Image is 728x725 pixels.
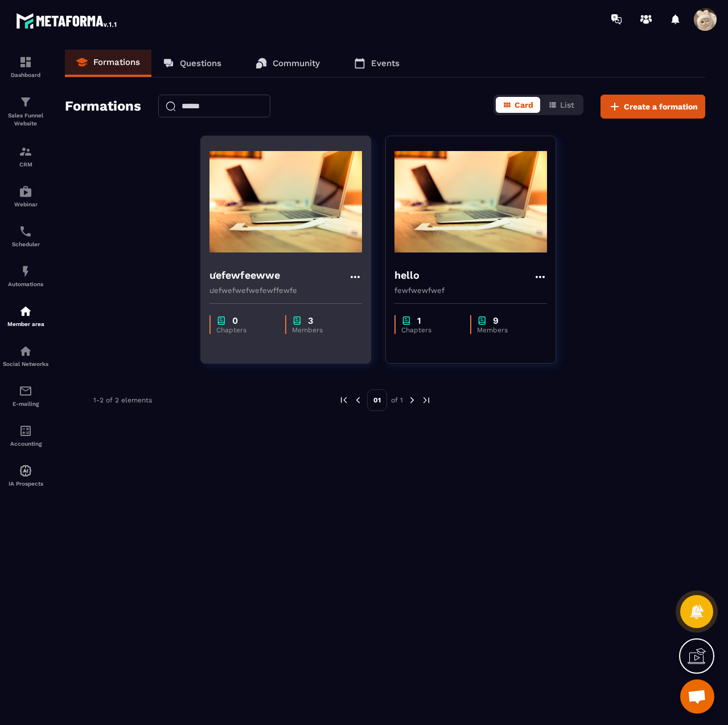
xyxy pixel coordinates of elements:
[3,480,48,487] p: IA Prospects
[19,304,32,318] img: automations
[16,10,118,31] img: logo
[385,136,570,378] a: formation-backgroundhellofewfwewfwefchapter1Chapterschapter9Members
[343,50,411,77] a: Events
[93,396,152,404] p: 1-2 of 2 elements
[19,424,32,438] img: accountant
[65,95,141,119] h2: Formations
[3,176,48,216] a: automationsautomationsWebinar
[3,401,48,407] p: E-mailing
[19,145,32,158] img: formation
[209,267,281,283] h4: ưefewfeewwe
[209,145,362,259] img: formation-background
[371,58,400,68] p: Events
[65,50,151,77] a: Formations
[601,95,705,119] button: Create a formation
[3,241,48,247] p: Scheduler
[417,315,421,326] p: 1
[3,281,48,287] p: Automations
[477,326,536,334] p: Members
[200,136,385,378] a: formation-backgroundưefewfeewweưefwefwefwefewffewfechapter0Chapterschapter3Members
[232,315,238,326] p: 0
[19,95,32,109] img: formation
[209,286,362,295] p: ưefwefwefwefewffewfe
[19,264,32,278] img: automations
[394,267,420,283] h4: hello
[353,395,363,405] img: prev
[151,50,233,77] a: Questions
[3,416,48,455] a: accountantaccountantAccounting
[624,101,698,112] span: Create a formation
[493,315,499,326] p: 9
[3,256,48,296] a: automationsautomationsAutomations
[93,57,140,67] p: Formations
[292,315,302,326] img: chapter
[216,315,227,326] img: chapter
[394,286,547,295] p: fewfwewfwef
[407,395,417,405] img: next
[273,58,320,68] p: Community
[394,145,547,259] img: formation-background
[19,464,32,478] img: automations
[3,321,48,327] p: Member area
[19,344,32,358] img: social-network
[421,395,431,405] img: next
[3,296,48,336] a: automationsautomationsMember area
[3,361,48,367] p: Social Networks
[515,100,533,109] span: Card
[3,136,48,176] a: formationformationCRM
[367,389,387,411] p: 01
[560,100,574,109] span: List
[401,315,412,326] img: chapter
[3,201,48,207] p: Webinar
[3,112,48,128] p: Sales Funnel Website
[244,50,331,77] a: Community
[680,679,714,714] a: Mở cuộc trò chuyện
[216,326,274,334] p: Chapters
[3,87,48,136] a: formationformationSales Funnel Website
[391,396,403,405] p: of 1
[401,326,459,334] p: Chapters
[19,225,32,238] img: scheduler
[339,395,349,405] img: prev
[180,58,221,68] p: Questions
[496,97,540,113] button: Card
[3,441,48,447] p: Accounting
[19,55,32,69] img: formation
[3,376,48,416] a: emailemailE-mailing
[541,97,581,113] button: List
[3,336,48,376] a: social-networksocial-networkSocial Networks
[19,384,32,398] img: email
[3,161,48,168] p: CRM
[308,315,313,326] p: 3
[477,315,487,326] img: chapter
[292,326,351,334] p: Members
[3,72,48,78] p: Dashboard
[3,47,48,87] a: formationformationDashboard
[3,216,48,256] a: schedulerschedulerScheduler
[19,185,32,198] img: automations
